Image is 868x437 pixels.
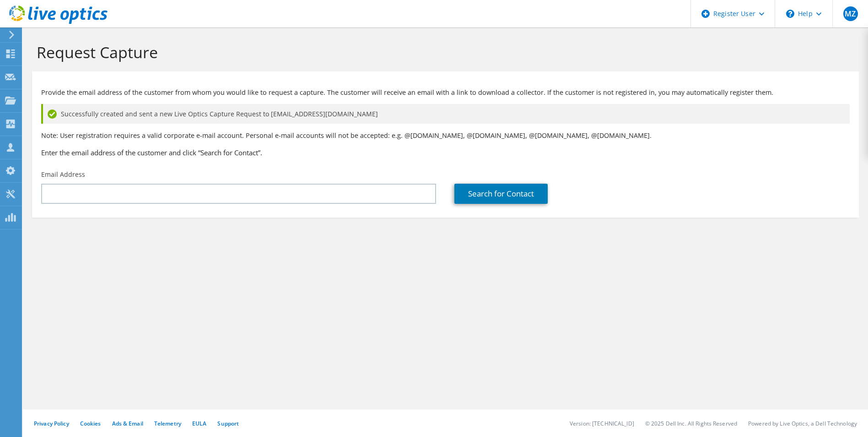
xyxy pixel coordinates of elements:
[454,184,548,204] a: Search for Contact
[154,420,181,427] a: Telemetry
[61,109,378,119] span: Successfully created and sent a new Live Optics Capture Request to [EMAIL_ADDRESS][DOMAIN_NAME]
[41,170,85,179] label: Email Address
[192,420,206,427] a: EULA
[645,420,737,427] li: © 2025 Dell Inc. All Rights Reserved
[786,10,794,18] svg: \n
[41,131,850,141] p: Note: User registration requires a valid corporate e-mail account. Personal e-mail accounts will ...
[80,420,101,427] a: Cookies
[748,420,857,427] li: Powered by Live Optics, a Dell Technology
[570,420,634,427] li: Version: [TECHNICAL_ID]
[34,420,69,427] a: Privacy Policy
[217,420,239,427] a: Support
[112,420,143,427] a: Ads & Email
[843,6,858,21] span: MZ
[41,147,850,158] h3: Enter the email address of the customer and click “Search for Contact”.
[37,43,850,62] h1: Request Capture
[41,87,850,98] p: Provide the email address of the customer from whom you would like to request a capture. The cust...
